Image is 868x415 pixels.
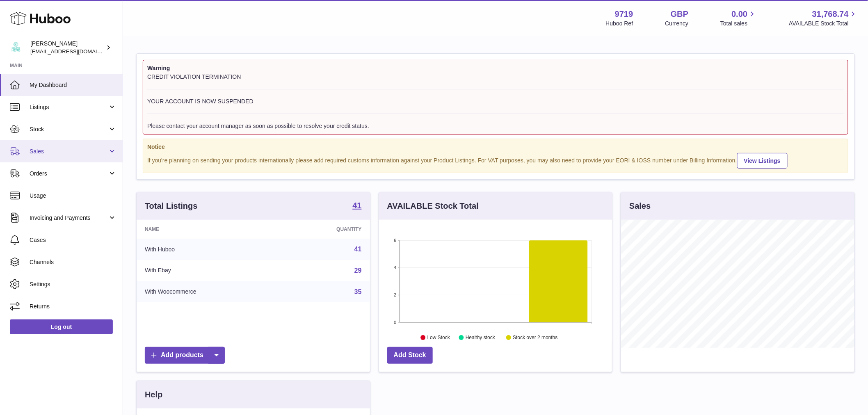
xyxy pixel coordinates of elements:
text: 4 [394,265,396,270]
a: 41 [352,201,361,211]
div: If you're planning on sending your products internationally please add required customs informati... [147,152,844,169]
a: 0.00 Total sales [720,9,757,27]
text: Low Stock [427,335,450,341]
strong: Warning [147,64,844,72]
a: Add products [145,347,225,364]
h3: Total Listings [145,201,198,212]
span: My Dashboard [30,81,116,89]
h3: Sales [629,201,651,212]
span: 31,768.74 [812,9,849,20]
text: 6 [394,238,396,243]
strong: Notice [147,143,844,151]
a: 29 [354,267,362,274]
div: CREDIT VIOLATION TERMINATION YOUR ACCOUNT IS NOW SUSPENDED Please contact your account manager as... [147,73,844,130]
span: Returns [30,303,116,310]
h3: Help [145,389,162,400]
span: Total sales [720,20,757,27]
td: With Woocommerce [137,281,281,303]
span: Usage [30,192,116,200]
td: With Huboo [137,239,281,260]
a: View Listings [737,153,788,169]
span: AVAILABLE Stock Total [789,20,858,27]
span: Listings [30,103,108,111]
th: Quantity [281,220,370,239]
span: Sales [30,148,108,155]
a: Add Stock [387,347,433,364]
strong: 9719 [615,9,633,20]
a: Log out [10,319,113,334]
span: Stock [30,125,108,133]
div: Huboo Ref [606,20,633,27]
span: Orders [30,170,108,178]
text: 2 [394,293,396,298]
th: Name [137,220,281,239]
span: [EMAIL_ADDRESS][DOMAIN_NAME] [30,48,121,55]
a: 35 [354,288,362,295]
strong: 41 [352,201,361,210]
span: Channels [30,258,116,266]
strong: GBP [671,9,688,20]
text: Healthy stock [466,335,496,341]
span: 0.00 [732,9,748,20]
img: internalAdmin-9719@internal.huboo.com [10,41,22,54]
td: With Ebay [137,260,281,281]
div: Currency [665,20,689,27]
a: 31,768.74 AVAILABLE Stock Total [789,9,858,27]
a: 41 [354,246,362,253]
text: Stock over 2 months [513,335,557,341]
span: Invoicing and Payments [30,214,108,222]
text: 0 [394,320,396,325]
div: [PERSON_NAME] [30,40,104,55]
h3: AVAILABLE Stock Total [387,201,479,212]
span: Settings [30,280,116,288]
span: Cases [30,236,116,244]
